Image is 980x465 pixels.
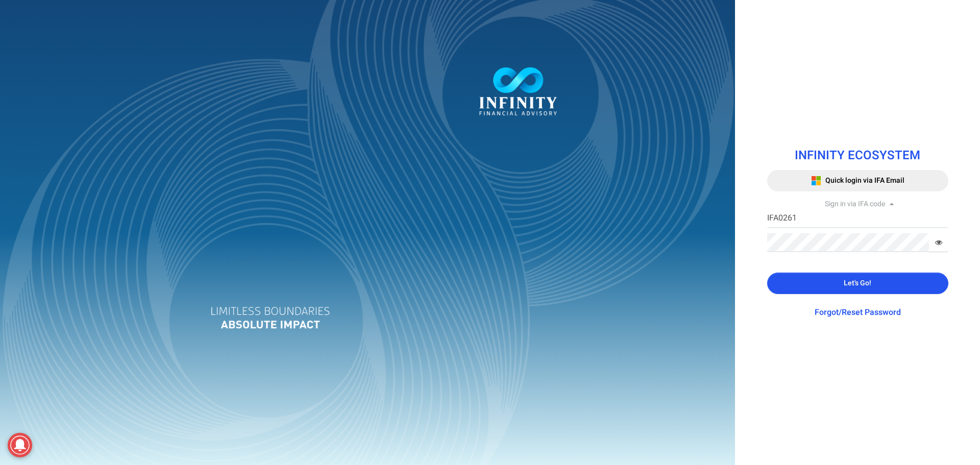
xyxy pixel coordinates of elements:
[767,209,948,228] input: IFA Code
[825,175,904,186] span: Quick login via IFA Email
[815,306,901,319] a: Forgot/Reset Password
[825,199,885,209] span: Sign in via IFA code
[844,278,871,288] span: Let's Go!
[767,149,948,162] h1: INFINITY ECOSYSTEM
[767,199,948,209] div: Sign in via IFA code
[767,170,948,191] button: Quick login via IFA Email
[767,273,948,294] button: Let's Go!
